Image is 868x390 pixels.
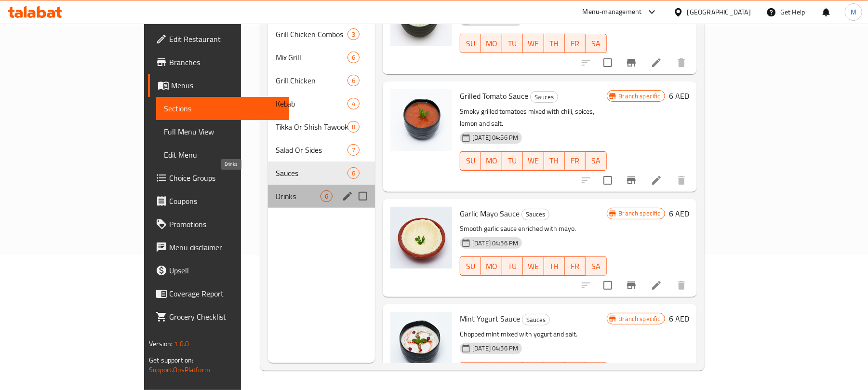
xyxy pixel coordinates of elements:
[148,305,289,328] a: Grocery Checklist
[268,19,375,212] nav: Menu sections
[651,280,662,291] a: Edit menu item
[460,362,481,381] button: SU
[598,170,618,190] span: Select to update
[670,51,693,74] button: delete
[521,209,549,220] div: Sauces
[347,52,360,63] div: items
[506,37,519,51] span: TU
[169,56,281,68] span: Branches
[485,259,498,273] span: MO
[620,274,643,297] button: Branch-specific-item
[276,28,347,40] span: Grill Chicken Combos
[348,169,359,178] span: 6
[268,69,375,92] div: Grill Chicken6
[565,151,586,171] button: FR
[169,242,281,253] span: Menu disclaimer
[615,314,665,323] span: Branch specific
[268,92,375,115] div: Kebab4
[460,34,481,53] button: SU
[156,97,289,120] a: Sections
[523,151,544,171] button: WE
[169,265,281,276] span: Upsell
[148,259,289,282] a: Upsell
[485,37,498,51] span: MO
[164,103,281,114] span: Sections
[569,154,582,168] span: FR
[390,207,452,269] img: Garlic Mayo Sauce
[522,314,550,325] div: Sauces
[460,89,528,103] span: Grilled Tomato Sauce
[460,311,520,326] span: Mint Yogurt Sauce
[347,167,360,179] div: items
[687,7,751,17] div: [GEOGRAPHIC_DATA]
[468,344,522,353] span: [DATE] 04:56 PM
[390,312,452,374] img: Mint Yogurt Sauce
[481,256,502,276] button: MO
[169,218,281,230] span: Promotions
[670,169,693,192] button: delete
[169,195,281,207] span: Coupons
[589,154,602,168] span: SA
[523,362,544,381] button: WE
[321,192,332,201] span: 6
[276,52,347,63] span: Mix Grill
[276,167,347,179] span: Sauces
[544,151,565,171] button: TH
[569,259,582,273] span: FR
[527,154,540,168] span: WE
[276,190,320,202] span: Drinks
[586,256,606,276] button: SA
[523,256,544,276] button: WE
[276,144,347,156] span: Salad Or Sides
[268,185,375,208] div: Drinks6edit
[276,75,347,86] span: Grill Chicken
[502,151,523,171] button: TU
[460,328,606,340] p: Chopped mint mixed with yogurt and salt.
[586,362,606,381] button: SA
[481,362,502,381] button: MO
[169,288,281,299] span: Coverage Report
[149,337,173,350] span: Version:
[148,236,289,259] a: Menu disclaimer
[598,53,618,73] span: Select to update
[523,34,544,53] button: WE
[598,275,618,296] span: Select to update
[390,89,452,151] img: Grilled Tomato Sauce
[171,80,281,91] span: Menus
[481,151,502,171] button: MO
[544,34,565,53] button: TH
[530,91,558,103] div: Sauces
[340,189,355,203] button: edit
[149,363,210,376] a: Support.OpsPlatform
[164,126,281,137] span: Full Menu View
[589,259,602,273] span: SA
[527,259,540,273] span: WE
[460,256,481,276] button: SU
[620,51,643,74] button: Branch-specific-item
[347,121,360,133] div: items
[460,223,606,235] p: Smooth garlic sauce enriched with mayo.
[615,209,665,218] span: Branch specific
[485,154,498,168] span: MO
[502,34,523,53] button: TU
[669,312,689,325] h6: 6 AED
[148,166,289,189] a: Choice Groups
[544,256,565,276] button: TH
[502,362,523,381] button: TU
[148,27,289,51] a: Edit Restaurant
[506,259,519,273] span: TU
[468,239,522,248] span: [DATE] 04:56 PM
[544,362,565,381] button: TH
[174,337,189,350] span: 1.0.0
[502,256,523,276] button: TU
[527,37,540,51] span: WE
[164,149,281,161] span: Edit Menu
[320,190,333,202] div: items
[169,33,281,45] span: Edit Restaurant
[148,189,289,213] a: Coupons
[148,51,289,74] a: Branches
[586,34,606,53] button: SA
[531,92,558,103] span: Sauces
